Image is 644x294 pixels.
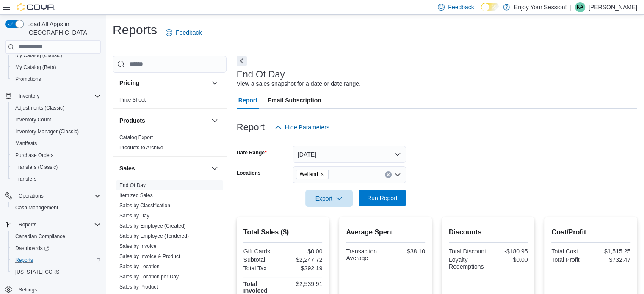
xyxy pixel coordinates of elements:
img: Cova [17,3,55,11]
a: Sales by Invoice & Product [119,253,180,259]
span: Reports [15,257,33,264]
div: $0.00 [285,248,322,255]
span: Sales by Day [119,212,149,219]
a: Sales by Location per Day [119,274,179,280]
div: $2,247.72 [285,256,322,263]
span: Canadian Compliance [15,233,65,240]
a: My Catalog (Beta) [12,62,60,72]
a: End Of Day [119,182,146,188]
button: Cash Management [8,202,104,214]
button: Reports [8,254,104,266]
span: Feedback [176,28,202,37]
button: Hide Parameters [271,119,333,136]
a: Catalog Export [119,135,153,140]
div: $292.19 [285,265,322,272]
span: Sales by Employee (Tendered) [119,233,189,239]
span: Manifests [15,140,37,147]
h3: Products [119,116,145,125]
button: Operations [2,190,104,202]
span: Dashboards [15,245,49,252]
span: Feedback [448,3,474,11]
span: Operations [15,191,101,201]
a: Canadian Compliance [12,231,69,242]
a: Adjustments (Classic) [12,103,68,113]
a: [US_STATE] CCRS [12,267,63,277]
div: $732.47 [593,256,630,263]
button: Operations [15,191,47,201]
span: Load All Apps in [GEOGRAPHIC_DATA] [24,20,101,37]
label: Date Range [237,149,267,156]
button: Promotions [8,73,104,85]
div: Loyalty Redemptions [449,256,486,270]
span: My Catalog (Beta) [12,62,101,72]
div: -$180.95 [490,248,528,255]
div: Products [113,132,227,156]
a: Sales by Day [119,213,149,219]
span: Transfers (Classic) [12,162,101,172]
a: Feedback [162,24,205,41]
input: Dark Mode [481,3,499,11]
span: My Catalog (Classic) [12,50,101,60]
span: Transfers (Classic) [15,164,58,170]
span: Hide Parameters [285,123,329,132]
span: Inventory [15,91,101,101]
p: [PERSON_NAME] [589,2,637,12]
span: Canadian Compliance [12,231,101,242]
button: Export [305,190,353,207]
a: Sales by Product [119,284,158,290]
span: Reports [12,255,101,265]
div: Gift Cards [243,248,281,255]
span: Transfers [15,176,36,182]
span: Settings [19,286,37,293]
span: Reports [19,221,36,228]
button: Canadian Compliance [8,231,104,242]
span: Inventory Count [12,115,101,125]
span: Inventory [19,93,39,99]
strong: Total Invoiced [243,280,268,294]
button: Transfers (Classic) [8,161,104,173]
span: Sales by Product [119,283,158,290]
h3: Sales [119,164,135,173]
button: Clear input [385,171,392,178]
span: Cash Management [12,203,101,213]
a: Sales by Classification [119,203,170,209]
a: Itemized Sales [119,192,153,198]
span: Adjustments (Classic) [12,103,101,113]
div: Transaction Average [346,248,384,261]
button: Remove Welland from selection in this group [320,172,325,177]
a: Dashboards [8,242,104,254]
span: Reports [15,220,101,230]
div: Total Tax [243,265,281,272]
button: Purchase Orders [8,149,104,161]
a: Purchase Orders [12,150,57,160]
span: Purchase Orders [15,152,54,159]
a: Reports [12,255,36,265]
a: Products to Archive [119,145,163,151]
span: Operations [19,192,44,199]
button: Reports [2,219,104,231]
a: Promotions [12,74,44,84]
span: Transfers [12,174,101,184]
p: | [570,2,572,12]
a: Dashboards [12,243,53,253]
a: Sales by Invoice [119,243,156,249]
button: Inventory [15,91,43,101]
span: Welland [300,170,318,179]
div: $0.00 [490,256,528,263]
span: Inventory Count [15,116,51,123]
h2: Cost/Profit [551,227,630,237]
button: [US_STATE] CCRS [8,266,104,278]
h2: Total Sales ($) [243,227,323,237]
button: Next [237,56,247,66]
span: Welland [296,170,329,179]
div: Total Discount [449,248,486,255]
a: Transfers [12,174,40,184]
button: Pricing [210,78,220,88]
span: My Catalog (Classic) [15,52,62,59]
div: View a sales snapshot for a date or date range. [237,80,361,88]
h3: Pricing [119,79,139,87]
button: Reports [15,220,40,230]
button: Run Report [359,190,406,206]
button: Inventory Count [8,114,104,126]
